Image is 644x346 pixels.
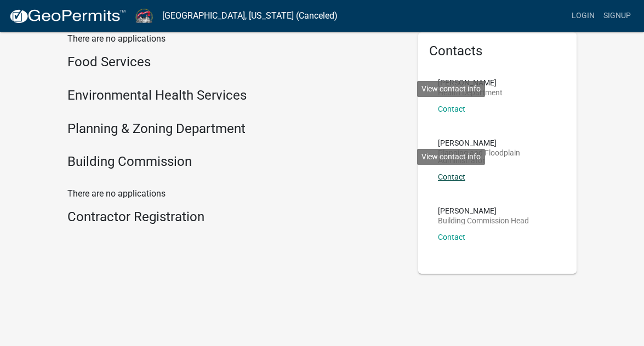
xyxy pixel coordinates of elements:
h4: Contractor Registration [67,209,402,225]
h5: Contacts [429,43,566,59]
p: There are no applications [67,187,402,200]
a: [GEOGRAPHIC_DATA], [US_STATE] (Canceled) [162,7,338,25]
a: Contact [438,233,465,241]
a: Contact [438,172,465,181]
h4: Building Commission [67,154,402,170]
a: Contact [438,105,465,113]
h4: Food Services [67,54,402,70]
p: [PERSON_NAME] [438,139,557,147]
a: Login [567,5,599,26]
a: Signup [599,5,635,26]
h4: Planning & Zoning Department [67,121,402,137]
p: [PERSON_NAME] [438,79,503,86]
p: Building Commission Head [438,217,529,224]
p: [PERSON_NAME] [438,207,529,215]
p: Planning and Floodplain Administrator [438,149,557,164]
h4: Environmental Health Services [67,88,402,103]
p: There are no applications [67,32,402,45]
img: Wayne County, Indiana (Canceled) [135,8,153,23]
